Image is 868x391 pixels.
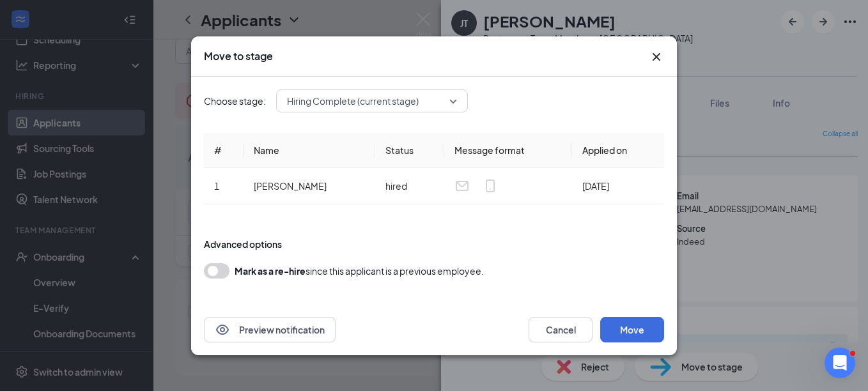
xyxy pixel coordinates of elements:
td: [DATE] [572,168,664,204]
th: Applied on [572,133,664,168]
b: Mark as a re-hire [235,265,306,277]
button: Close [649,49,664,65]
th: # [204,133,244,168]
button: Cancel [529,317,593,342]
iframe: Intercom live chat [825,348,855,378]
svg: Cross [649,49,664,65]
svg: MobileSms [483,178,498,194]
span: Choose stage: [204,94,266,108]
th: Name [244,133,375,168]
button: EyePreview notification [204,317,336,342]
span: Hiring Complete (current stage) [287,91,419,111]
td: [PERSON_NAME] [244,168,375,204]
div: Advanced options [204,238,664,250]
svg: Email [454,178,470,194]
span: 1 [214,180,219,192]
button: Move [600,317,664,342]
svg: Eye [215,322,230,337]
div: since this applicant is a previous employee. [235,263,484,279]
th: Status [375,133,444,168]
td: hired [375,168,444,204]
h3: Move to stage [204,49,273,63]
th: Message format [444,133,572,168]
